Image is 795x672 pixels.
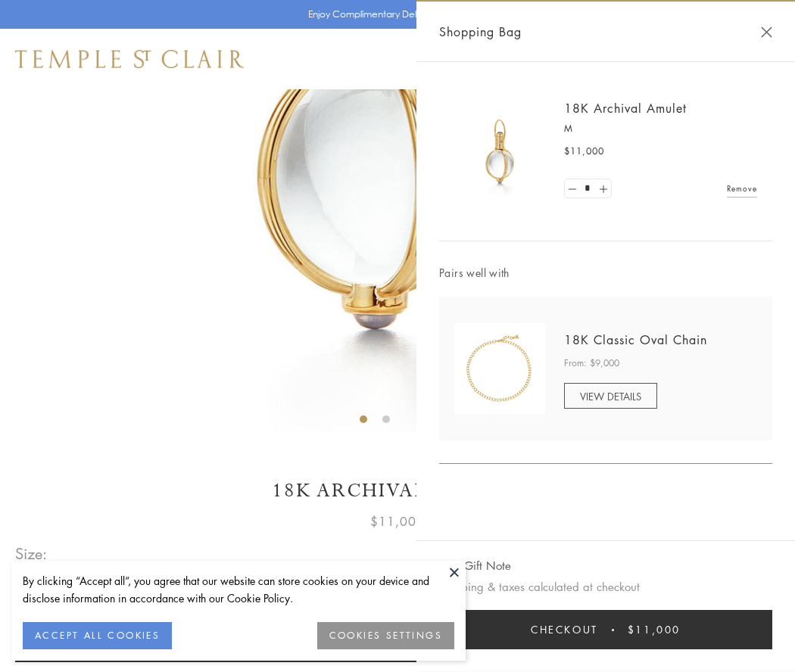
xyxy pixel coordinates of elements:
[531,621,598,638] span: Checkout
[454,106,545,197] img: 18K Archival Amulet
[317,622,454,649] button: COOKIES SETTINGS
[565,179,580,198] a: Set quantity to 0
[727,180,757,197] a: Remove
[370,512,425,531] span: $11,000
[595,179,610,198] a: Set quantity to 2
[564,144,604,159] span: $11,000
[308,7,480,22] p: Enjoy Complimentary Delivery & Returns
[439,556,511,575] button: Add Gift Note
[628,621,681,638] span: $11,000
[15,50,244,68] img: Temple St. Clair
[23,572,454,607] div: By clicking “Accept all”, you agree that our website can store cookies on your device and disclos...
[15,478,780,504] h1: 18K Archival Amulet
[564,121,757,136] p: M
[15,541,48,566] span: Size:
[564,383,657,409] a: VIEW DETAILS
[454,323,545,414] img: N88865-OV18
[23,622,172,649] button: ACCEPT ALL COOKIES
[761,26,772,38] button: Close Shopping Bag
[564,331,707,348] a: 18K Classic Oval Chain
[564,100,687,117] a: 18K Archival Amulet
[439,22,522,42] span: Shopping Bag
[439,610,772,649] button: Checkout $11,000
[580,389,641,403] span: VIEW DETAILS
[439,577,772,596] p: Shipping & taxes calculated at checkout
[439,264,772,282] span: Pairs well with
[564,356,619,371] span: From: $9,000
